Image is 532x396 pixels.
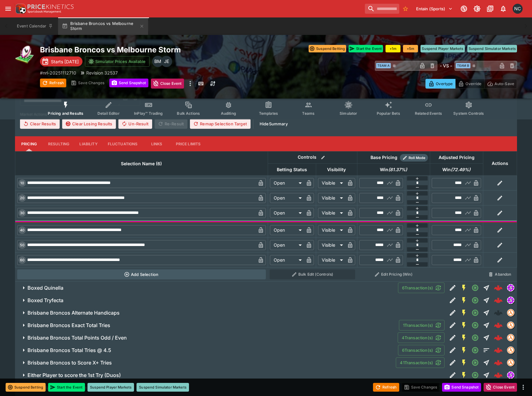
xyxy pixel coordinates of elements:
[302,111,315,116] span: Teams
[507,346,515,354] div: tradingmodel
[458,369,470,381] button: SGM Enabled
[97,111,120,116] span: Detail Editor
[458,320,470,331] button: SGM Enabled
[403,45,418,52] button: +5m
[494,296,503,305] img: logo-cerberus--red.svg
[456,63,470,68] span: Team B
[74,136,102,151] button: Liability
[458,307,470,318] button: SGM Enabled
[340,111,357,116] span: Simulator
[27,347,111,354] h6: Brisbane Broncos Total Tries @ 4.5
[471,359,479,366] svg: Open
[507,371,515,379] div: simulator
[398,345,445,355] button: 6Transaction(s)
[492,294,505,307] a: 44702809-da3e-4f64-9cb5-e0fade2cb6d6
[27,4,74,9] img: PriceKinetics
[507,297,514,304] img: simulator
[494,321,503,330] div: fa7c431c-d3c2-4e03-ade6-c16e6f98f123
[318,255,345,265] div: Visible
[15,319,399,331] button: Brisbane Broncos Exact Total Tries
[118,119,152,129] button: Un-Result
[470,332,481,343] button: Open
[494,283,503,292] div: 30c14487-2356-45f7-8959-add9aab384ea
[494,296,503,305] div: 44702809-da3e-4f64-9cb5-e0fade2cb6d6
[494,358,503,367] img: logo-cerberus--red.svg
[471,334,479,341] svg: Open
[507,322,514,329] img: tradingmodel
[458,332,470,343] button: SGM Enabled
[447,320,458,331] button: Edit Detail
[365,4,399,14] input: search
[19,181,25,185] span: 10
[495,80,514,87] p: Auto-Save
[270,269,355,279] button: Bulk Edit (Controls)
[458,295,470,306] button: SGM Enabled
[27,285,63,291] h6: Boxed Quinella
[151,79,184,89] button: Close Event
[498,3,509,14] button: Notifications
[6,383,46,392] button: Suspend Betting
[471,3,483,14] button: Toggle light/dark mode
[481,307,492,318] button: Straight
[177,111,200,116] span: Bulk Actions
[400,154,428,162] div: Show/hide Price Roll mode configuration.
[27,322,110,329] h6: Brisbane Broncos Exact Total Tries
[27,335,127,341] h6: Brisbane Broncos Total Points Odd / Even
[507,347,514,354] img: tradingmodel
[143,136,171,151] button: Links
[40,79,66,87] button: Refresh
[349,45,383,52] button: Start the Event
[319,153,327,162] button: Bulk edit
[436,80,453,87] p: Overtype
[43,97,489,119] div: Event type filters
[494,283,503,292] img: logo-cerberus--red.svg
[318,193,345,203] div: Visible
[270,225,304,235] div: Open
[388,166,407,173] em: ( 81.37 %)
[270,240,304,250] div: Open
[471,321,479,329] svg: Open
[398,283,445,293] button: 6Transaction(s)
[513,4,523,14] div: Nick Conway
[458,282,470,293] button: SGM Enabled
[485,3,496,14] button: Documentation
[51,58,79,65] p: Starts [DATE]
[19,243,26,247] span: 50
[492,282,505,294] a: 30c14487-2356-45f7-8959-add9aab384ea
[13,17,57,35] button: Event Calendar
[494,346,503,355] img: logo-cerberus--red.svg
[507,297,515,304] div: simulator
[318,208,345,218] div: Visible
[447,369,458,381] button: Edit Detail
[152,56,163,67] div: Byron Monk
[190,119,251,129] button: Remap Selection Target
[507,309,515,316] div: tradingmodel
[447,332,458,343] button: Edit Detail
[259,111,278,116] span: Templates
[19,228,26,232] span: 40
[318,178,345,188] div: Visible
[155,119,187,129] span: Re-Result
[415,111,442,116] span: Related Events
[396,357,445,368] button: 41Transaction(s)
[318,240,345,250] div: Visible
[470,320,481,331] button: Open
[320,166,353,173] span: Visibility
[15,331,398,344] button: Brisbane Broncos Total Points Odd / Even
[15,294,447,307] button: Boxed Tryfecta
[14,2,26,15] img: PriceKinetics Logo
[470,307,481,318] button: Open
[507,359,514,366] img: tradingmodel
[470,282,481,293] button: Open
[270,208,304,218] div: Open
[268,152,357,164] th: Controls
[40,70,76,76] p: Copy To Clipboard
[103,136,143,151] button: Fluctuations
[481,295,492,306] button: Straight
[15,45,35,65] img: rugby_league.png
[270,166,314,173] span: Betting Status
[318,225,345,235] div: Visible
[186,79,194,89] button: more
[137,383,189,392] button: Suspend Simulator Markets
